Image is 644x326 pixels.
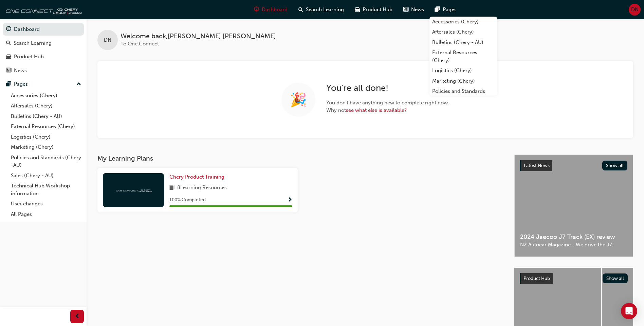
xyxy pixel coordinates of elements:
button: Show all [603,273,628,283]
span: Why not [326,106,449,114]
div: News [14,67,27,75]
a: Marketing (Chery) [429,76,497,86]
a: Product Hub [3,50,84,63]
button: Show Progress [287,196,292,204]
span: Pages [443,6,457,14]
span: car-icon [6,54,11,60]
a: Dashboard [3,23,84,36]
a: Policies and Standards (Chery -AU) [8,152,84,170]
span: Search Learning [306,6,344,14]
a: news-iconNews [398,3,429,17]
span: guage-icon [254,5,259,14]
span: Chery Product Training [169,174,224,180]
span: up-icon [76,80,81,89]
a: Policies and Standards (Chery -AU) [429,86,497,104]
a: All Pages [8,209,84,220]
a: Marketing (Chery) [8,142,84,152]
a: Logistics (Chery) [429,65,497,76]
a: User changes [8,199,84,209]
a: Product HubShow all [520,273,628,284]
a: see what else is available? [346,107,407,113]
a: External Resources (Chery) [429,47,497,65]
button: DashboardSearch LearningProduct HubNews [3,22,84,78]
a: Latest NewsShow all [520,160,627,171]
a: pages-iconPages [429,3,462,17]
span: 8 Learning Resources [177,184,227,192]
span: NZ Autocar Magazine - We drive the J7. [520,241,627,249]
span: News [411,6,424,14]
span: search-icon [6,40,11,46]
span: To One Connect [121,41,159,47]
div: Search Learning [14,39,52,47]
a: Bulletins (Chery - AU) [8,111,84,122]
a: car-iconProduct Hub [349,3,398,17]
a: Aftersales (Chery) [429,27,497,37]
span: Latest News [524,163,550,168]
span: Show Progress [287,197,292,203]
a: External Resources (Chery) [8,121,84,132]
span: 100 % Completed [169,196,206,204]
img: oneconnect [3,3,81,16]
span: search-icon [298,5,303,14]
a: search-iconSearch Learning [293,3,349,17]
a: Technical Hub Workshop information [8,181,84,199]
span: book-icon [169,184,174,192]
span: pages-icon [6,81,11,87]
a: Sales (Chery - AU) [8,170,84,181]
a: News [3,64,84,77]
a: guage-iconDashboard [249,3,293,17]
span: 🎉 [290,96,307,104]
h2: You ' re all done! [326,83,449,94]
span: car-icon [355,5,360,14]
span: Product Hub [363,6,392,14]
span: news-icon [403,5,408,14]
span: prev-icon [75,312,80,321]
h3: My Learning Plans [97,155,503,162]
a: Search Learning [3,37,84,49]
span: pages-icon [435,5,440,14]
span: You don ' t have anything new to complete right now. [326,99,449,107]
button: Show all [602,161,628,170]
img: oneconnect [115,187,152,193]
span: DN [104,36,111,44]
a: Bulletins (Chery - AU) [429,37,497,48]
button: Pages [3,78,84,90]
div: Pages [14,80,28,88]
a: Logistics (Chery) [8,132,84,142]
a: Accessories (Chery) [8,90,84,101]
a: Aftersales (Chery) [8,101,84,111]
span: 2024 Jaecoo J7 Track (EX) review [520,233,627,241]
a: Accessories (Chery) [429,17,497,27]
span: Dashboard [262,6,288,14]
span: guage-icon [6,26,11,33]
div: Product Hub [14,53,44,61]
span: Product Hub [523,276,550,281]
a: Latest NewsShow all2024 Jaecoo J7 Track (EX) reviewNZ Autocar Magazine - We drive the J7. [514,155,633,257]
a: Chery Product Training [169,173,227,181]
span: Welcome back , [PERSON_NAME] [PERSON_NAME] [121,33,276,40]
button: DN [629,4,641,16]
span: DN [631,6,639,14]
span: news-icon [6,68,11,74]
div: Open Intercom Messenger [621,303,637,319]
